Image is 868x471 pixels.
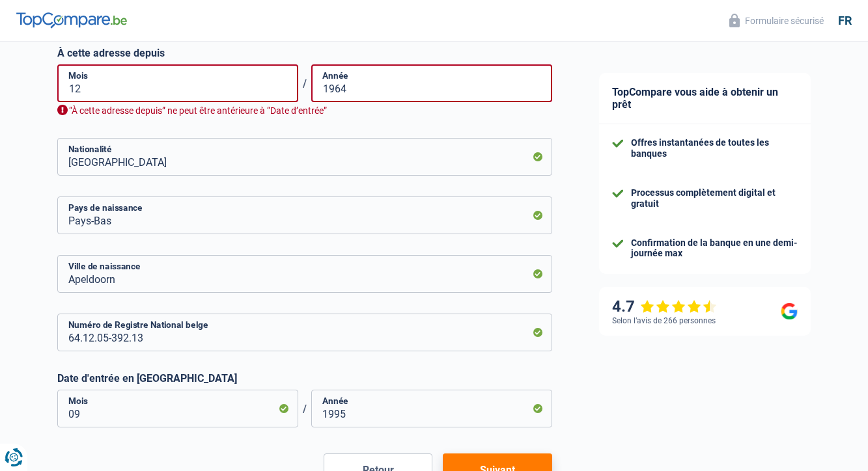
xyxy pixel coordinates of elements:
div: 4.7 [612,297,717,316]
div: “À cette adresse depuis” ne peut être antérieure à “Date d’entrée” [57,105,552,117]
span: / [298,77,311,90]
img: TopCompare Logo [16,12,127,28]
div: TopCompare vous aide à obtenir un prêt [599,73,811,124]
div: Confirmation de la banque en une demi-journée max [631,237,798,260]
input: Belgique [57,138,552,176]
input: AAAA [311,64,552,102]
div: fr [838,14,852,28]
span: / [298,403,311,415]
input: Belgique [57,196,552,234]
input: MM [57,390,298,427]
div: Selon l’avis de 266 personnes [612,316,716,325]
div: Offres instantanées de toutes les banques [631,137,798,159]
label: Date d'entrée en [GEOGRAPHIC_DATA] [57,372,552,384]
div: Processus complètement digital et gratuit [631,187,798,209]
input: 12.12.12-123.12 [57,314,552,351]
input: MM [57,64,298,102]
input: AAAA [311,390,552,427]
label: À cette adresse depuis [57,47,552,59]
button: Formulaire sécurisé [721,10,832,31]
